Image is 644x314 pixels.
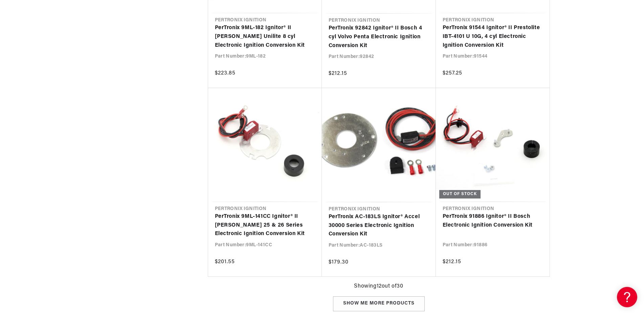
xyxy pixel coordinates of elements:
[215,212,315,238] a: PerTronix 9ML-141CC Ignitor® II [PERSON_NAME] 25 & 26 Series Electronic Ignition Conversion Kit
[329,24,429,50] a: PerTronix 92842 Ignitor® II Bosch 4 cyl Volvo Penta Electronic Ignition Conversion Kit
[215,24,315,50] a: PerTronix 9ML-182 Ignitor® II [PERSON_NAME] Unilite 8 cyl Electronic Ignition Conversion Kit
[443,24,543,50] a: PerTronix 91544 Ignitor® II Prestolite IBT-4101 U 10G, 4 cyl Electronic Ignition Conversion Kit
[443,212,543,230] a: PerTronix 91886 Ignitor® II Bosch Electronic Ignition Conversion Kit
[329,213,429,239] a: PerTronix AC-183LS Ignitor® Accel 30000 Series Electronic Ignition Conversion Kit
[333,296,425,312] div: Show me more products
[354,282,403,291] span: Showing 12 out of 30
